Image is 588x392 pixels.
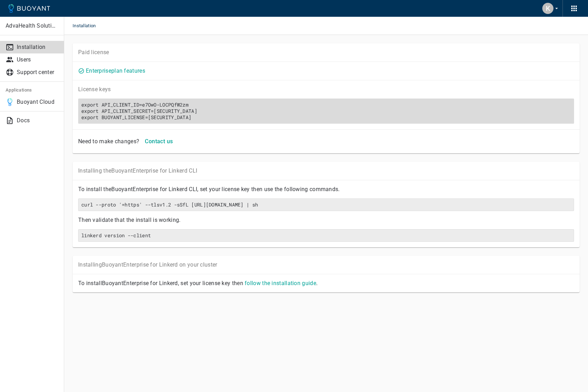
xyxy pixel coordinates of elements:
[142,138,176,144] a: Contact us
[81,102,571,121] h6: export API_CLIENT_ID=e7OwO-LOCPQfW2zmexport API_CLIENT_SECRET=[SECURITY_DATA]export BUOYANT_LICEN...
[6,22,59,29] p: AdvaHealth Solutions
[17,117,58,124] p: Docs
[142,135,176,148] button: Contact us
[245,280,316,286] a: follow the installation guide
[6,87,58,93] h5: Applications
[78,167,574,174] p: Installing the Buoyant Enterprise for Linkerd CLI
[75,135,139,145] div: Need to make changes?
[78,186,574,193] p: To install the Buoyant Enterprise for Linkerd CLI, set your license key then use the following co...
[78,217,574,224] p: Then validate that the install is working.
[81,202,571,208] h6: curl --proto '=https' --tlsv1.2 -sSfL [URL][DOMAIN_NAME] | sh
[81,232,571,239] h6: linkerd version --client
[17,69,58,76] p: Support center
[145,138,173,145] h4: Contact us
[78,49,574,56] p: Paid license
[17,99,58,106] p: Buoyant Cloud
[78,86,574,93] p: License key s
[78,261,574,268] p: Installing Buoyant Enterprise for Linkerd on your cluster
[73,17,104,35] span: Installation
[17,56,58,63] p: Users
[542,3,553,14] div: K
[86,67,145,74] a: Enterpriseplan features
[78,280,574,287] p: To install Buoyant Enterprise for Linkerd, set your license key then .
[17,44,58,51] p: Installation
